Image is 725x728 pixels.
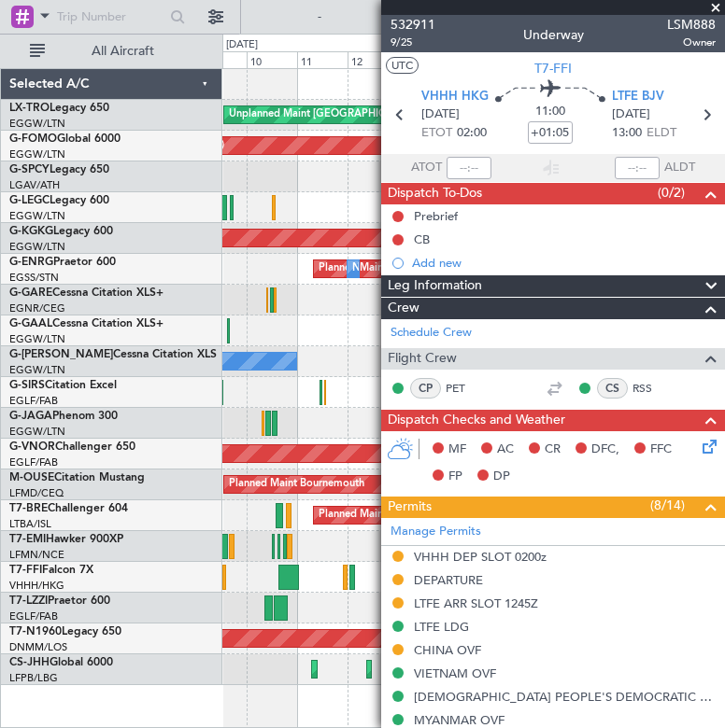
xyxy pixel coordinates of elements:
a: EGGW/LTN [9,147,65,161]
span: CR [545,441,561,459]
div: 10 [247,51,297,68]
span: T7-BRE [9,503,48,514]
span: T7-FFI [534,59,572,78]
div: Add new [412,255,716,271]
a: PET [446,380,488,397]
button: All Aircraft [21,36,203,66]
a: EGSS/STN [9,271,59,285]
div: [DEMOGRAPHIC_DATA] PEOPLE'S DEMOCRATIC REPUBLIC OVF [414,689,716,705]
a: LGAV/ATH [9,178,60,192]
a: DNMM/LOS [9,640,67,654]
span: G-ENRG [9,257,53,268]
span: 02:00 [457,124,487,143]
input: Trip Number [57,3,164,31]
div: DEPARTURE [414,572,483,588]
span: T7-FFI [9,565,42,576]
span: All Aircraft [49,45,197,58]
a: EGGW/LTN [9,363,65,377]
a: EGLF/FAB [9,394,58,408]
span: 13:00 [612,124,642,143]
a: LFMD/CEQ [9,486,64,500]
span: G-GAAL [9,318,52,329]
a: CS-JHHGlobal 6000 [9,657,113,668]
input: --:-- [447,157,491,179]
span: ELDT [647,124,676,143]
div: 12 [348,51,398,68]
a: G-JAGAPhenom 300 [9,411,118,422]
span: G-[PERSON_NAME] [9,349,113,360]
span: 11:00 [535,103,565,121]
a: LX-TROLegacy 650 [9,103,109,114]
div: LTFE ARR SLOT 1245Z [414,595,538,611]
span: G-JAGA [9,411,52,422]
a: G-GARECessna Citation XLS+ [9,287,163,299]
span: 532911 [391,15,435,35]
span: VHHH HKG [421,88,489,106]
span: G-FOMO [9,133,57,145]
span: G-SPCY [9,164,50,175]
a: G-[PERSON_NAME]Cessna Citation XLS [9,349,217,360]
a: G-VNORChallenger 650 [9,441,135,453]
a: LTBA/ISL [9,517,51,531]
a: T7-BREChallenger 604 [9,503,128,514]
span: M-OUSE [9,472,54,483]
span: G-VNOR [9,441,55,453]
span: T7-LZZI [9,595,48,607]
span: 9/25 [391,35,435,50]
a: G-ENRGPraetor 600 [9,257,116,268]
span: LX-TRO [9,103,50,114]
span: LSM888 [667,15,716,35]
span: CS-JHH [9,657,50,668]
div: CB [414,231,430,247]
div: Planned Maint Warsaw ([GEOGRAPHIC_DATA]) [319,501,544,529]
div: No Crew [352,255,395,283]
a: EGGW/LTN [9,209,65,223]
span: T7-EMI [9,534,46,545]
div: [DATE] [226,37,258,53]
a: M-OUSECitation Mustang [9,472,145,483]
span: Dispatch To-Dos [388,183,482,204]
span: ATOT [411,159,442,177]
div: Planned Maint [GEOGRAPHIC_DATA] ([GEOGRAPHIC_DATA]) [317,655,611,683]
span: FFC [650,441,672,459]
a: VHHH/HKG [9,579,64,593]
div: Planned Maint Bournemouth [229,470,364,498]
span: Permits [388,497,432,518]
span: FP [448,468,462,486]
span: ALDT [664,159,695,177]
span: MF [448,441,466,459]
a: T7-LZZIPraetor 600 [9,595,110,607]
a: G-KGKGLegacy 600 [9,226,113,237]
span: G-KGKG [9,226,53,237]
a: Schedule Crew [391,324,472,343]
span: Owner [667,35,716,50]
button: UTC [386,57,419,74]
a: T7-EMIHawker 900XP [9,534,123,545]
a: LFMN/NCE [9,548,64,562]
div: Underway [523,25,584,45]
a: EGLF/FAB [9,455,58,469]
a: Manage Permits [391,523,481,541]
span: [DATE] [612,105,650,124]
span: LTFE BJV [612,88,664,106]
a: EGGW/LTN [9,240,65,254]
a: G-FOMOGlobal 6000 [9,133,121,145]
div: VIETNAM OVF [414,665,496,681]
a: G-SIRSCitation Excel [9,380,117,391]
a: EGGW/LTN [9,425,65,439]
span: T7-N1960 [9,626,62,637]
a: G-LEGCLegacy 600 [9,195,109,206]
span: ETOT [421,124,452,143]
a: EGNR/CEG [9,301,65,315]
div: Unplanned Maint [GEOGRAPHIC_DATA] ([GEOGRAPHIC_DATA]) [229,101,536,129]
a: EGLF/FAB [9,609,58,623]
span: (8/14) [650,496,685,515]
div: CS [597,378,628,399]
span: Leg Information [388,275,482,297]
div: VHHH DEP SLOT 0200z [414,549,547,565]
span: Crew [388,298,419,319]
div: 11 [297,51,348,68]
a: T7-N1960Legacy 650 [9,626,121,637]
span: Flight Crew [388,348,457,370]
a: LFPB/LBG [9,671,58,685]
